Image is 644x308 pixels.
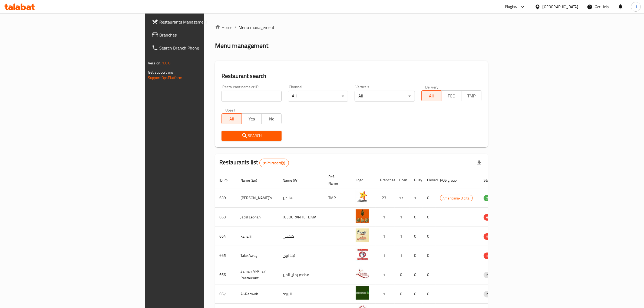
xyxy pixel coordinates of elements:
[395,227,410,246] td: 1
[410,265,423,284] td: 0
[224,115,240,123] span: All
[395,172,410,188] th: Open
[376,208,395,227] td: 1
[423,246,436,265] td: 0
[423,265,436,284] td: 0
[484,195,497,201] div: OPEN
[259,159,289,167] div: Total records count
[159,45,249,51] span: Search Branch Phone
[356,248,369,261] img: Take Away
[239,24,275,31] span: Menu management
[215,41,268,50] h2: Menu management
[543,4,578,10] div: [GEOGRAPHIC_DATA]
[464,92,479,100] span: TMP
[395,265,410,284] td: 0
[236,246,278,265] td: Take Away
[444,92,459,100] span: TGO
[240,177,264,184] span: Name (En)
[351,172,376,188] th: Logo
[424,92,440,100] span: All
[222,131,282,141] button: Search
[484,291,502,297] div: INACTIVE
[441,90,461,101] button: TGO
[410,284,423,304] td: 0
[410,227,423,246] td: 0
[505,4,517,10] div: Plugins
[159,32,249,38] span: Branches
[484,195,497,201] span: OPEN
[236,284,278,304] td: Al-Rabwah
[421,90,442,101] button: All
[484,233,500,240] div: HIDDEN
[423,172,436,188] th: Closed
[159,19,249,25] span: Restaurants Management
[376,172,395,188] th: Branches
[264,115,279,123] span: No
[484,272,502,278] span: INACTIVE
[244,115,260,123] span: Yes
[410,208,423,227] td: 0
[226,132,277,139] span: Search
[484,214,500,221] span: HIDDEN
[236,265,278,284] td: Zaman Al-Khair Restaurant
[324,188,351,208] td: TMP
[423,227,436,246] td: 0
[147,28,253,41] a: Branches
[423,188,436,208] td: 0
[356,286,369,300] img: Al-Rabwah
[461,90,481,101] button: TMP
[278,188,324,208] td: هارديز
[222,72,481,80] h2: Restaurant search
[440,177,464,184] span: POS group
[261,113,282,124] button: No
[355,91,415,101] div: All
[376,188,395,208] td: 23
[376,227,395,246] td: 1
[356,228,369,242] img: Kanafji
[278,284,324,304] td: الربوة
[278,246,324,265] td: تيك آوي
[484,234,500,240] span: HIDDEN
[484,272,502,278] div: INACTIVE
[219,177,230,184] span: ID
[148,60,161,67] span: Version:
[148,74,182,81] a: Support.OpsPlatform
[484,214,500,221] div: HIDDEN
[283,177,306,184] span: Name (Ar)
[395,188,410,208] td: 17
[278,208,324,227] td: [GEOGRAPHIC_DATA]
[356,209,369,223] img: Jabal Lebnan
[222,91,282,101] input: Search for restaurant name or ID..
[423,284,436,304] td: 0
[423,208,436,227] td: 0
[288,91,348,101] div: All
[410,246,423,265] td: 0
[484,177,501,184] span: Status
[356,267,369,280] img: Zaman Al-Khair Restaurant
[260,160,288,166] span: 9171 record(s)
[162,60,170,67] span: 1.0.0
[236,227,278,246] td: Kanafji
[278,227,324,246] td: كنفجي
[147,41,253,54] a: Search Branch Phone
[148,69,173,76] span: Get support on:
[215,24,488,31] nav: breadcrumb
[236,188,278,208] td: [PERSON_NAME]'s
[356,190,369,204] img: Hardee's
[484,253,500,259] span: HIDDEN
[236,208,278,227] td: Jabal Lebnan
[395,284,410,304] td: 0
[635,4,637,10] span: H
[410,172,423,188] th: Busy
[395,246,410,265] td: 1
[376,265,395,284] td: 1
[473,156,486,169] div: Export file
[440,195,473,201] span: Americana-Digital
[376,284,395,304] td: 1
[425,85,439,89] label: Delivery
[410,188,423,208] td: 1
[147,15,253,28] a: Restaurants Management
[278,265,324,284] td: مطعم زمان الخير
[222,113,242,124] button: All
